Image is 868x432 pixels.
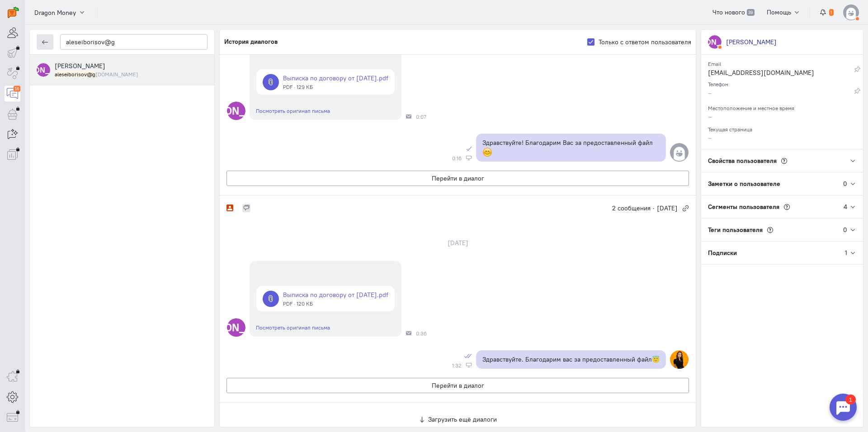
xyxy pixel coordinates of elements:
[708,112,712,121] span: –
[34,8,76,17] span: Dragon Money
[708,157,777,165] span: Свойства пользователя
[416,114,426,120] span: 0:07
[708,226,763,234] span: Теги пользователя
[406,114,411,119] div: Почта
[482,138,660,158] p: Здравствуйте! Благодарим Вас за предоставленный файл
[747,9,755,16] span: 39
[701,242,845,264] div: Подписки
[843,179,847,188] div: 0
[416,330,427,337] span: 0:36
[701,172,843,195] div: Заметки о пользователе
[55,70,138,78] small: aleseiborisov@gmail.com
[845,248,847,257] div: 1
[708,88,854,100] div: –
[224,38,278,45] h5: История диалогов
[220,412,696,427] button: Загрузить ещё диалоги
[482,355,660,364] p: Здравствуйте. Благодарим вас за предоставленный файл😇
[708,68,854,79] div: [EMAIL_ADDRESS][DOMAIN_NAME]
[256,324,330,331] a: Посмотреть оригинал письма
[712,8,745,16] span: Что нового
[708,102,856,112] div: Местоположение и местное время
[196,321,277,334] text: [PERSON_NAME]
[482,147,492,157] span: :blush:
[428,415,497,423] span: Загрузить ещё диалоги
[20,5,31,15] div: 1
[256,107,330,114] a: Посмотреть оригинал письма
[815,5,839,20] button: 1
[452,362,462,369] span: 1:32
[708,134,712,142] span: –
[5,86,20,102] a: 16
[844,202,847,211] div: 4
[55,71,95,78] mark: aleseiborisov@g
[60,34,208,50] input: Поиск по имени, почте, телефону
[708,5,759,20] a: Что нового 39
[708,123,856,133] div: Текущая страница
[599,37,691,46] label: Только с ответом пользователя
[612,204,651,213] span: 2 сообщения
[657,204,678,213] span: [DATE]
[406,330,411,336] div: Почта
[438,237,478,249] div: [DATE]
[55,62,105,70] span: Алексей Борисов
[8,7,19,18] img: carrot-quest.svg
[708,58,721,67] small: Email
[466,155,472,161] div: Веб-панель
[685,37,745,46] text: [PERSON_NAME]
[708,79,728,88] small: Телефон
[767,8,791,16] span: Помощь
[653,204,655,213] span: ·
[14,65,73,74] text: [PERSON_NAME]
[829,9,834,16] span: 1
[843,225,847,234] div: 0
[708,203,779,211] span: Сегменты пользователя
[196,104,277,117] text: [PERSON_NAME]
[726,37,777,46] div: [PERSON_NAME]
[14,86,20,92] div: 16
[843,5,859,20] img: default-v4.png
[466,362,472,368] div: Веб-панель
[29,4,90,20] button: Dragon Money
[226,378,689,393] button: Перейти в диалог
[226,171,689,186] button: Перейти в диалог
[762,5,806,20] button: Помощь
[452,155,462,162] span: 0:16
